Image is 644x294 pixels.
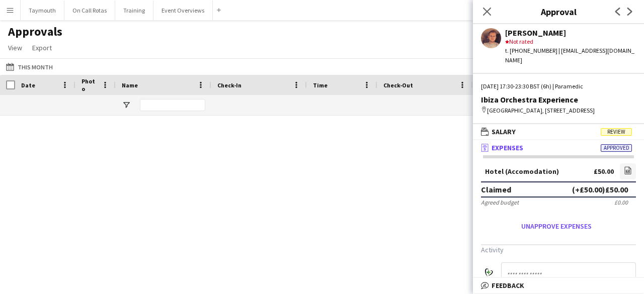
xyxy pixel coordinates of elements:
[473,5,644,18] h3: Approval
[4,41,26,54] a: View
[153,1,213,20] button: Event Overviews
[601,128,632,136] span: Review
[492,127,516,136] span: Salary
[122,81,138,89] span: Name
[28,41,56,54] a: Export
[505,37,636,46] div: Not rated
[313,81,328,89] span: Time
[481,82,636,91] div: [DATE] 17:30-23:30 BST (6h) | Paramedic
[21,81,35,89] span: Date
[122,101,131,110] button: Open Filter Menu
[64,1,115,20] button: On Call Rotas
[481,184,511,194] div: Claimed
[82,77,98,92] span: Photo
[473,124,644,139] mat-expansion-panel-header: SalaryReview
[601,144,632,152] span: Approved
[115,1,153,20] button: Training
[8,43,22,52] span: View
[481,95,636,104] div: Ibiza Orchestra Experience
[505,28,636,37] div: [PERSON_NAME]
[572,184,628,194] div: (+£50.00) £50.00
[492,281,524,290] span: Feedback
[492,143,523,152] span: Expenses
[594,168,614,175] div: £50.00
[32,43,52,52] span: Export
[485,168,559,175] div: Hotel (Accomodation)
[505,46,636,64] div: t. [PHONE_NUMBER] | [EMAIL_ADDRESS][DOMAIN_NAME]
[481,106,636,115] div: [GEOGRAPHIC_DATA], [STREET_ADDRESS]
[473,140,644,155] mat-expansion-panel-header: ExpensesApproved
[140,99,205,111] input: Name Filter Input
[481,218,632,234] button: Unapprove expenses
[383,81,413,89] span: Check-Out
[481,245,636,254] h3: Activity
[473,278,644,293] mat-expansion-panel-header: Feedback
[21,1,64,20] button: Taymouth
[481,199,519,206] div: Agreed budget
[217,81,242,89] span: Check-In
[4,61,55,73] button: This Month
[614,199,628,206] div: £0.00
